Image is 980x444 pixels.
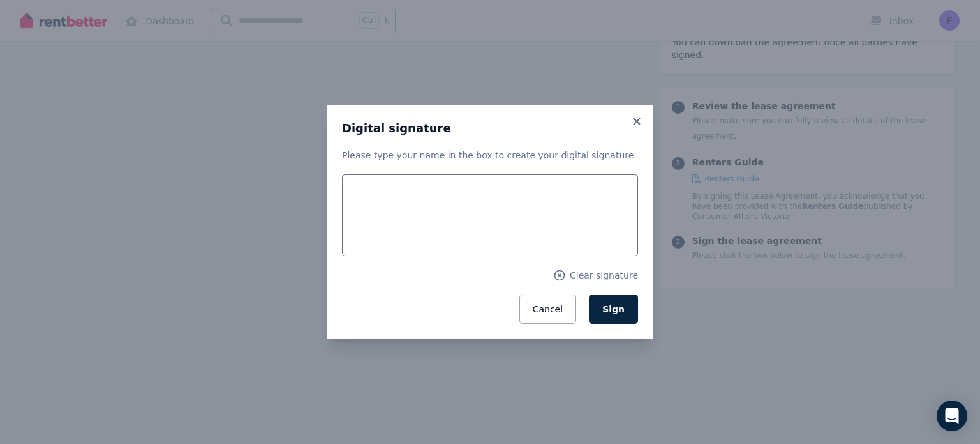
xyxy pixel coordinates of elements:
span: Clear signature [570,269,638,282]
button: Cancel [519,295,576,324]
span: Sign [602,304,625,314]
h3: Digital signature [342,121,638,136]
p: Please type your name in the box to create your digital signature [342,149,638,162]
button: Sign [589,295,638,324]
div: Open Intercom Messenger [937,401,967,431]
